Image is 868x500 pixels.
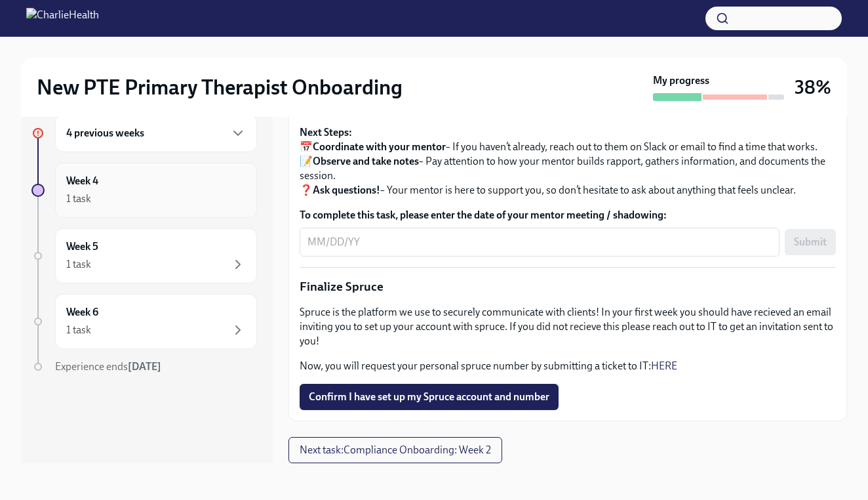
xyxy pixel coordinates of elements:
strong: Ask questions! [313,184,380,196]
h6: Week 5 [66,240,98,254]
strong: My progress [653,73,709,88]
h6: Week 6 [66,305,98,320]
h6: Week 4 [66,174,98,188]
h2: New PTE Primary Therapist Onboarding [37,74,403,100]
p: Spruce is the platform we use to securely communicate with clients! In your first week you should... [300,305,836,348]
span: Next task : Compliance Onboarding: Week 2 [300,444,491,457]
a: Week 41 task [31,163,257,218]
a: Week 51 task [31,228,257,283]
div: 1 task [66,323,91,337]
span: Confirm I have set up my Spruce account and number [309,390,549,404]
a: Week 61 task [31,294,257,349]
strong: Next Steps: [300,126,352,138]
strong: Coordinate with your mentor [313,140,446,153]
strong: [DATE] [128,360,161,373]
label: To complete this task, please enter the date of your mentor meeting / shadowing: [300,208,836,222]
button: Next task:Compliance Onboarding: Week 2 [288,437,502,463]
h6: 4 previous weeks [66,126,144,140]
p: Finalize Spruce [300,278,836,295]
button: Confirm I have set up my Spruce account and number [300,384,559,410]
p: Now, you will request your personal spruce number by submitting a ticket to IT: [300,359,836,373]
div: 1 task [66,257,91,272]
div: 1 task [66,192,91,206]
a: HERE [651,360,677,372]
p: 📅 – If you haven’t already, reach out to them on Slack or email to find a time that works. 📝 – Pa... [300,125,836,198]
img: CharlieHealth [26,8,99,29]
span: Experience ends [55,360,161,373]
strong: Observe and take notes [313,155,419,167]
div: 4 previous weeks [55,114,257,152]
h3: 38% [795,75,831,99]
